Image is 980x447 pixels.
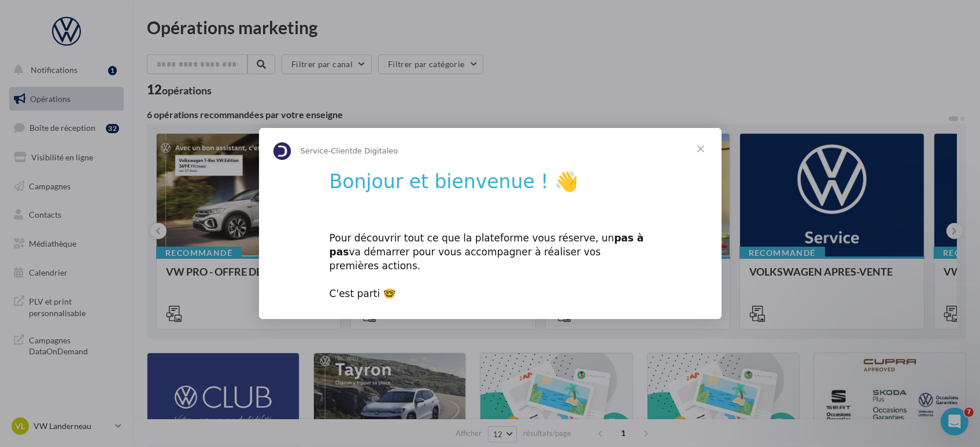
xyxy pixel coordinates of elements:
b: pas à pas [330,232,644,258]
img: Profile image for Service-Client [273,142,291,160]
span: Fermer [680,128,722,170]
span: Service-Client [301,146,353,155]
h1: Bonjour et bienvenue ! 👋 [330,170,651,201]
div: Pour découvrir tout ce que la plateforme vous réserve, un va démarrer pour vous accompagner à réa... [330,218,651,301]
span: de Digitaleo [353,146,398,155]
